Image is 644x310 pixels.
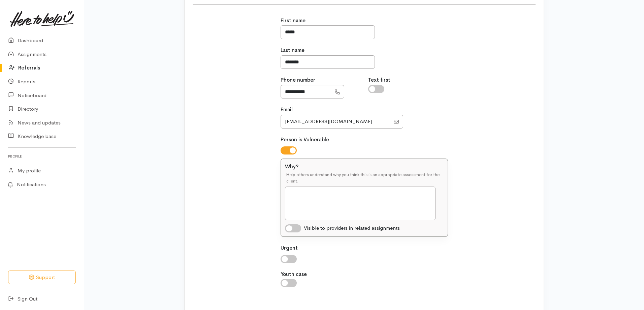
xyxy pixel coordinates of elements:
div: Visible to providers in related assignments [304,224,400,232]
h6: Profile [8,152,76,161]
label: Person is Vulnerable [281,136,329,144]
label: First name [281,17,305,25]
label: Youth case [281,271,307,278]
label: Phone number [281,76,315,84]
label: Text first [368,76,390,84]
label: Last name [281,47,304,54]
label: Email [281,106,293,114]
button: Support [8,271,76,284]
label: Urgent [281,244,298,252]
label: Why? [285,163,298,171]
div: Help others understand why you think this is an appropriate assessment for the client. [285,172,444,187]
